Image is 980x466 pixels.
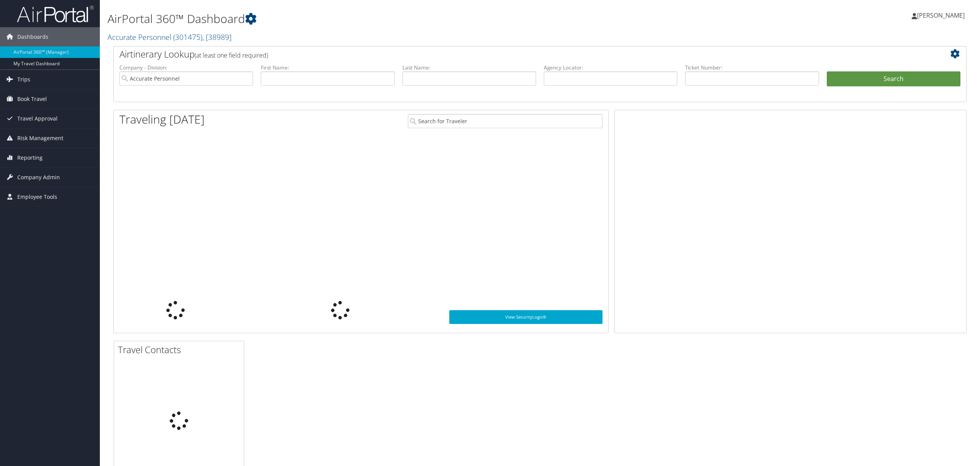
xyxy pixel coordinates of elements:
span: Risk Management [17,129,63,148]
h2: Airtinerary Lookup [119,48,889,61]
span: , [ 38989 ] [202,32,232,42]
span: Book Travel [17,89,47,109]
button: Search [827,71,960,87]
a: Accurate Personnel [108,32,232,42]
label: Ticket Number: [685,64,819,71]
span: Dashboards [17,27,48,46]
span: Travel Approval [17,109,58,128]
span: Trips [17,70,30,89]
span: Employee Tools [17,187,57,207]
h2: Travel Contacts [118,343,244,356]
label: Company - Division: [119,64,253,71]
span: ( 301475 ) [173,32,202,42]
label: Agency Locator: [544,64,677,71]
span: Reporting [17,148,43,167]
a: [PERSON_NAME] [912,4,972,27]
img: airportal-logo.png [17,5,94,23]
span: Company Admin [17,168,60,187]
span: [PERSON_NAME] [917,11,965,20]
span: (at least one field required) [195,51,268,59]
label: Last Name: [402,64,536,71]
h1: Traveling [DATE] [119,111,205,127]
a: View SecurityLogic® [449,310,603,324]
h1: AirPortal 360™ Dashboard [108,11,684,27]
label: First Name: [261,64,394,71]
input: Search for Traveler [408,114,603,128]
